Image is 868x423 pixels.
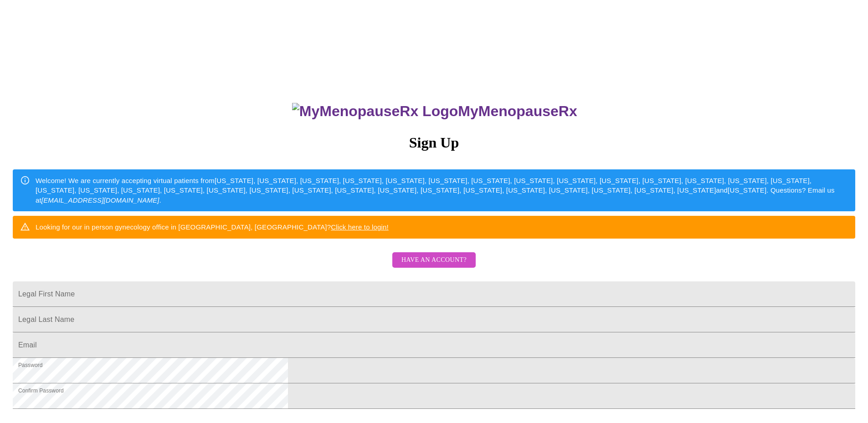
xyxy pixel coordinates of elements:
div: Welcome! We are currently accepting virtual patients from [US_STATE], [US_STATE], [US_STATE], [US... [36,172,848,209]
span: Have an account? [401,255,467,266]
a: Click here to login! [331,223,389,231]
img: MyMenopauseRx Logo [292,103,458,120]
h3: Sign Up [13,134,855,151]
h3: MyMenopauseRx [14,103,856,120]
a: Have an account? [390,262,478,270]
em: [EMAIL_ADDRESS][DOMAIN_NAME] [41,196,159,204]
button: Have an account? [392,252,476,268]
div: Looking for our in person gynecology office in [GEOGRAPHIC_DATA], [GEOGRAPHIC_DATA]? [36,219,389,235]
